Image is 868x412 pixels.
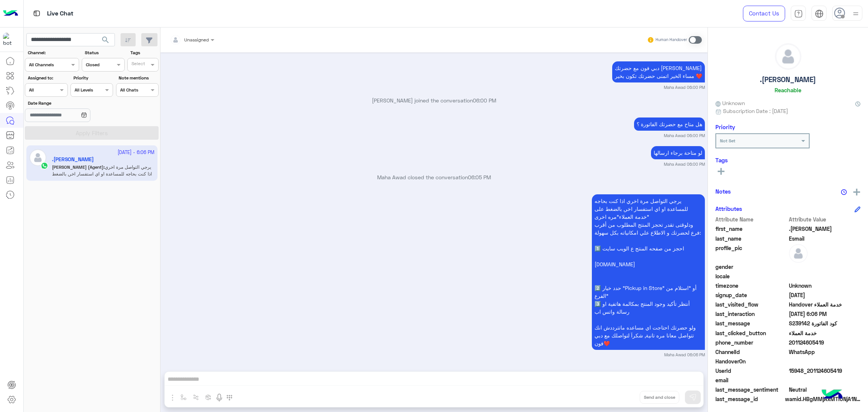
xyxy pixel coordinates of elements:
h6: Reachable [775,87,801,93]
h6: Tags [715,157,860,163]
p: [PERSON_NAME] joined the conversation [164,96,705,104]
span: .Mohamed [789,225,861,233]
img: hulul-logo.png [819,382,845,408]
span: null [789,357,861,365]
span: null [789,376,861,384]
small: Maha Awad 06:06 PM [664,352,705,358]
button: search [96,33,115,49]
h6: Attributes [715,205,742,212]
img: profile [851,9,860,18]
span: 0 [789,386,861,394]
img: 1403182699927242 [3,33,17,46]
span: phone_number [715,339,787,346]
small: Maha Awad 06:00 PM [664,84,705,90]
span: Handover خدمة العملاء [789,301,861,308]
span: gender [715,263,787,271]
span: UserId [715,367,787,375]
small: Maha Awad 06:00 PM [664,161,705,167]
span: 201124605419 [789,339,861,346]
span: Unassigned [184,37,209,43]
h6: Priority [715,124,735,130]
span: 06:05 PM [468,174,491,180]
label: Assigned to: [28,75,67,81]
p: 21/9/2025, 6:00 PM [634,117,705,131]
span: 06:00 PM [473,97,496,104]
img: tab [32,9,41,18]
span: Attribute Name [715,215,787,223]
label: Note mentions [119,75,157,81]
span: wamid.HBgMMjAxMTI0NjA1NDE5FQIAEhggQUNDN0Y2RDIxMThCMkY5QTBFRDk2MDUyQjZGRjcxNzcA [785,395,860,403]
span: ChannelId [715,348,787,356]
img: Logo [3,6,18,21]
span: Unknown [715,99,745,107]
span: signup_date [715,291,787,299]
span: last_name [715,235,787,243]
small: Human Handover [656,37,687,43]
span: null [789,272,861,280]
button: Apply Filters [25,126,159,140]
img: defaultAdmin.png [775,44,801,69]
span: last_clicked_button [715,329,787,337]
label: Priority [73,75,112,81]
span: 2025-09-21T15:06:04.139Z [789,310,861,318]
span: خدمة العملاء [789,329,861,337]
p: 21/9/2025, 6:06 PM [592,194,705,350]
p: 21/9/2025, 6:00 PM [651,146,705,159]
img: defaultAdmin.png [789,244,808,263]
span: 2 [789,348,861,356]
p: 21/9/2025, 6:00 PM [612,61,705,82]
img: tab [815,9,824,18]
span: last_message_id [715,395,784,403]
label: Status [85,49,124,56]
span: Esmail [789,235,861,243]
span: timezone [715,282,787,290]
span: 15948_201124605419 [789,367,861,375]
small: Maha Awad 06:00 PM [664,133,705,139]
div: Select [130,60,145,69]
label: Tags [130,49,158,56]
p: Live Chat [47,9,73,19]
span: null [789,263,861,271]
span: HandoverOn [715,357,787,365]
span: search [101,35,110,44]
label: Channel: [28,49,78,56]
h6: Notes [715,188,731,195]
span: profile_pic [715,244,787,261]
img: tab [794,9,803,18]
label: Date Range [28,100,112,107]
span: last_message_sentiment [715,386,787,394]
img: notes [841,189,847,195]
span: last_message [715,319,787,327]
span: 2025-03-06T17:07:50.902Z [789,291,861,299]
span: first_name [715,225,787,233]
b: Not Set [720,138,735,143]
span: last_interaction [715,310,787,318]
span: S239142 كود الفاتورة [789,319,861,327]
p: Maha Awad closed the conversation [164,173,705,181]
span: Attribute Value [789,215,861,223]
span: Subscription Date : [DATE] [723,107,788,115]
button: Send and close [640,391,679,404]
h5: .[PERSON_NAME] [760,75,816,84]
a: Contact Us [743,6,785,21]
span: email [715,376,787,384]
span: locale [715,272,787,280]
a: tab [791,6,806,21]
span: Unknown [789,282,861,290]
img: add [853,189,860,195]
span: last_visited_flow [715,301,787,308]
